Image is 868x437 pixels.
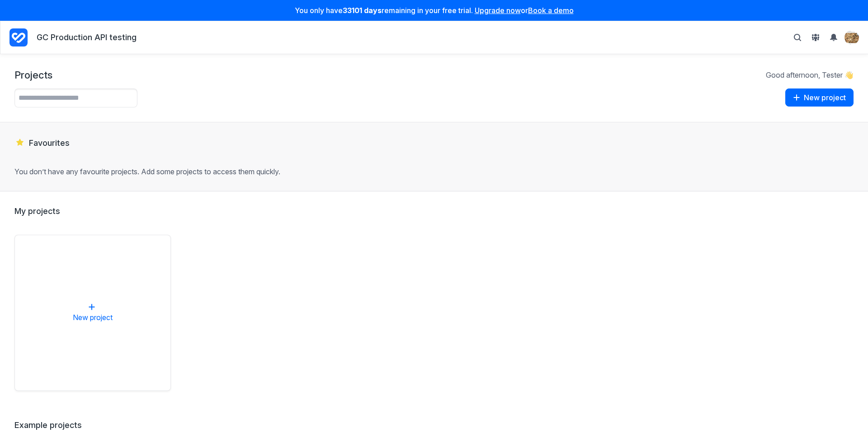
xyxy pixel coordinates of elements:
[5,5,863,15] p: You only have remaining in your free trial. or
[14,420,854,431] h2: Example projects
[14,235,171,391] a: New project
[528,6,574,15] a: Book a demo
[14,206,854,217] h2: My projects
[9,27,28,48] a: Project Dashboard
[14,69,52,81] h1: Projects
[14,137,854,149] h2: Favourites
[37,32,137,43] p: GC Production API testing
[475,6,521,15] a: Upgrade now
[14,167,854,177] p: You don’t have any favourite projects. Add some projects to access them quickly.
[343,6,382,15] strong: 33101 days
